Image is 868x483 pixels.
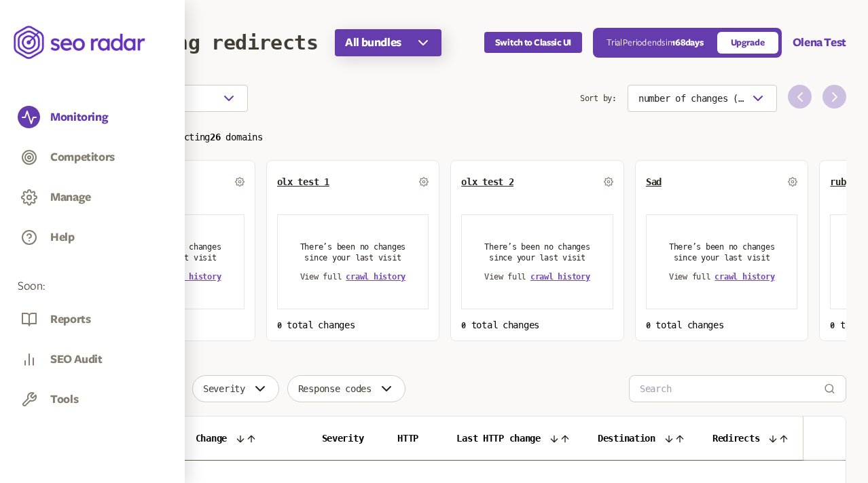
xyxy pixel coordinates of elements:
h1: Monitoring redirects [82,31,318,54]
span: 168 days [672,38,703,47]
span: Redirects [712,433,759,444]
button: Severity [192,375,279,402]
a: Upgrade [717,32,778,54]
button: Monitoring [50,110,108,125]
button: Olena Test [793,35,846,51]
button: crawl history [530,271,590,282]
span: HTTP [397,433,418,444]
span: Response codes [298,383,372,394]
button: Sad [646,176,662,187]
span: crawl history [530,272,590,282]
div: View full [300,271,406,282]
span: Soon: [18,279,167,294]
p: There’s been no changes since your last visit [663,241,781,263]
span: Last HTTP change [456,433,541,444]
p: total changes [277,320,429,330]
div: View full [669,271,775,282]
button: olx test 1 [277,176,329,187]
span: Change [196,433,227,444]
span: 26 [210,132,220,142]
p: total changes [461,320,613,330]
a: Competitors [18,146,167,172]
span: crawl history [346,272,405,282]
span: crawl history [162,272,221,282]
button: olx test 2 [461,176,513,187]
button: Switch to Classic UI [484,32,582,53]
span: Sort by: [580,85,617,112]
span: 0 [461,321,466,330]
span: crawl history [715,272,774,282]
span: Severity [203,383,245,394]
p: Trial Period ends in [607,37,703,48]
span: All bundles [345,35,401,51]
input: Search [640,376,824,402]
button: number of changes (high-low) [628,85,777,112]
p: There’s been no changes since your last visit [478,241,596,263]
span: 0 [646,321,651,330]
button: All bundles [335,29,441,56]
p: There’s been no changes since your last visit [294,241,412,263]
button: Help [50,230,75,245]
span: 0 [277,321,282,330]
span: number of changes (high-low) [638,93,744,104]
button: crawl history [715,271,774,282]
div: View full [115,271,221,282]
span: Destination [598,433,655,444]
div: View full [484,271,590,282]
button: Competitors [50,150,115,165]
button: crawl history [346,271,405,282]
p: Total changes impacting domains [82,128,846,144]
span: Severity [322,433,364,444]
button: crawl history [162,271,221,282]
button: Manage [50,190,91,205]
span: 0 [830,321,835,330]
p: total changes [646,320,798,330]
button: Response codes [287,375,405,402]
